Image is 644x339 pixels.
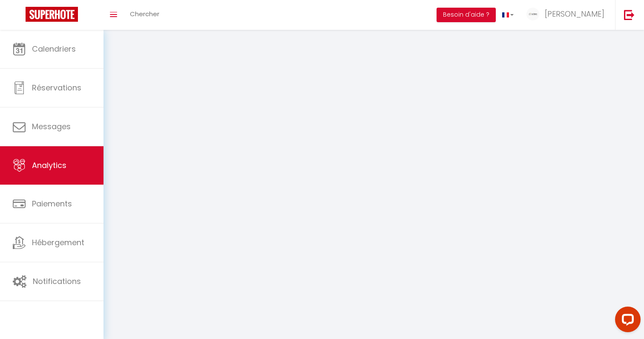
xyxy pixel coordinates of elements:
[33,276,81,287] span: Notifications
[32,160,66,171] span: Analytics
[26,7,78,22] img: Super Booking
[130,9,159,18] span: Chercher
[545,9,604,19] span: [PERSON_NAME]
[526,8,539,20] img: ...
[437,8,496,22] button: Besoin d'aide ?
[32,237,84,248] span: Hébergement
[32,82,81,93] span: Réservations
[624,9,635,20] img: logout
[32,198,72,209] span: Paiements
[32,121,71,132] span: Messages
[608,303,644,339] iframe: LiveChat chat widget
[32,43,76,54] span: Calendriers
